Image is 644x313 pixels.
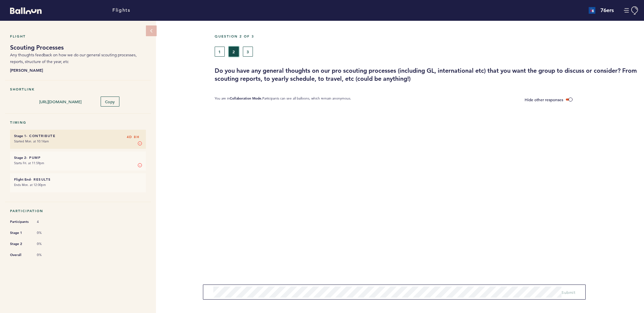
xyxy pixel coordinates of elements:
h5: Question 2 of 3 [215,34,639,39]
small: Stage 1 [14,134,26,138]
button: 2 [229,47,239,57]
b: Collaboration Mode. [230,96,262,101]
h5: Flight [10,34,146,39]
button: Manage Account [624,6,639,15]
h6: - Results [14,177,142,182]
a: Flights [112,7,130,14]
h5: Timing [10,120,146,125]
span: Any thoughts feedback on how we do our general scouting processes, reports, structure of the year... [10,52,137,64]
button: Submit [561,289,575,296]
a: Balloon [5,7,42,14]
button: 3 [243,47,253,57]
time: Started Mon. at 10:14am [14,139,49,143]
button: 1 [215,47,225,57]
h6: - Pump [14,155,142,160]
span: Overall [10,252,30,258]
h1: Scouting Processes [10,44,146,52]
span: Stage 2 [10,241,30,247]
button: Copy [101,97,119,107]
h4: 76ers [600,6,614,14]
span: Submit [561,290,575,295]
span: Participants [10,218,30,225]
h5: Participation [10,209,146,213]
span: Stage 1 [10,230,30,236]
span: 4D 8H [127,134,140,140]
span: 0% [37,231,57,235]
h5: Shortlink [10,87,146,91]
h3: Do you have any general thoughts on our pro scouting processes (including GL, international etc) ... [215,67,639,83]
b: [PERSON_NAME] [10,67,146,73]
p: You are in Participants can see all balloons, which remain anonymous. [215,96,351,103]
h6: - Contribute [14,134,142,138]
span: 4 [37,220,57,224]
time: Ends Mon. at 12:00pm [14,183,46,187]
small: Stage 2 [14,155,26,160]
span: Copy [105,99,115,104]
small: Flight End [14,177,31,182]
span: Hide other responses [525,97,563,102]
svg: Balloon [10,7,42,14]
span: 0% [37,253,57,257]
time: Starts Fri. at 11:59pm [14,161,44,165]
span: 0% [37,242,57,246]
